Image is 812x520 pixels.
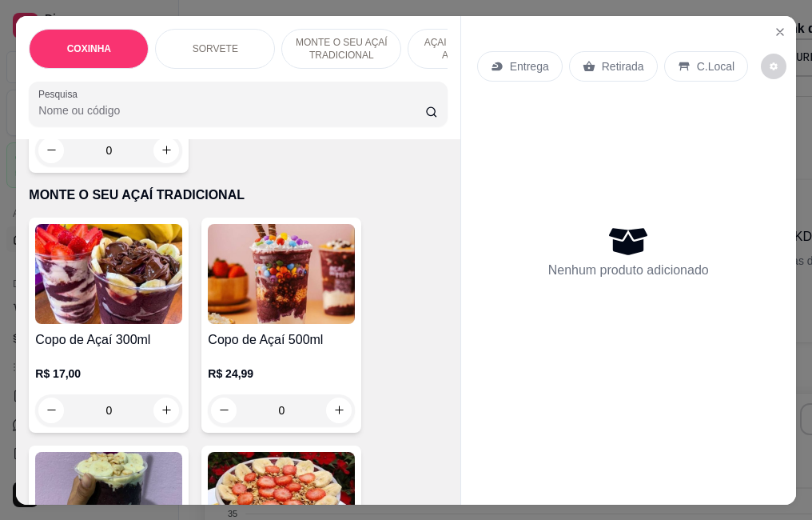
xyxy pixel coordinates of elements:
[38,102,425,118] input: Pesquisa
[153,138,179,163] button: increase-product-quantity
[208,366,355,382] p: R$ 24,99
[510,58,549,74] p: Entrega
[602,58,644,74] p: Retirada
[67,42,111,55] p: COXINHA
[761,54,786,79] button: decrease-product-quantity
[38,87,83,101] label: Pesquisa
[697,58,734,74] p: C.Local
[35,366,182,382] p: R$ 17,00
[295,36,388,62] p: MONTE O SEU AÇAÍ TRADICIONAL
[421,36,514,62] p: AÇAI PREMIUM OU AÇAI ZERO
[208,330,355,350] h4: Copo de Açaí 500ml
[767,19,793,45] button: Close
[193,42,238,55] p: SORVETE
[548,261,709,280] p: Nenhum produto adicionado
[29,186,447,205] p: MONTE O SEU AÇAÍ TRADICIONAL
[35,224,182,324] img: product-image
[35,330,182,350] h4: Copo de Açaí 300ml
[208,224,355,324] img: product-image
[38,138,64,163] button: decrease-product-quantity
